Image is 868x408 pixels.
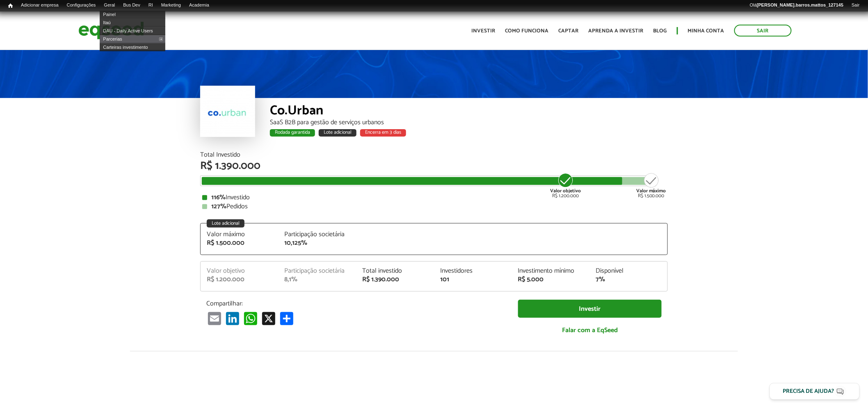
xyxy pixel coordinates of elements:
a: Olá[PERSON_NAME].barros.mattos_127145 [746,2,847,9]
a: Adicionar empresa [17,2,63,9]
a: RI [144,2,157,9]
div: SaaS B2B para gestão de serviços urbanos [270,119,668,126]
strong: [PERSON_NAME].barros.mattos_127145 [757,2,843,7]
div: Pedidos [202,203,666,210]
div: 10,125% [285,240,350,246]
a: Sair [734,25,792,36]
div: Participação societária [285,268,350,274]
strong: Valor máximo [636,187,666,195]
a: Como funciona [505,28,549,34]
a: Marketing [157,2,185,9]
div: R$ 1.500.000 [207,240,272,246]
div: Rodada garantida [270,129,315,137]
a: Blog [653,28,667,34]
a: LinkedIn [224,312,241,325]
div: Participação societária [285,231,350,238]
div: 8,1% [285,276,350,283]
div: Lote adicional [207,219,244,228]
a: Aprenda a investir [589,28,644,34]
a: Email [206,312,223,325]
div: R$ 1.500.000 [636,172,666,198]
a: Investir [518,300,662,318]
div: Encerra em 3 dias [360,129,406,137]
a: Geral [100,2,119,9]
a: Painel [100,10,165,18]
strong: Valor objetivo [550,187,581,195]
div: R$ 1.390.000 [362,276,428,283]
a: Captar [559,28,579,34]
img: EqSeed [78,20,144,41]
div: Investido [202,194,666,201]
div: R$ 5.000 [518,276,584,283]
div: 7% [596,276,661,283]
strong: 127% [211,201,226,212]
a: WhatsApp [242,312,259,325]
div: Disponível [596,268,661,274]
div: Lote adicional [319,129,356,137]
div: R$ 1.200.000 [207,276,272,283]
a: Investir [472,28,496,34]
a: Configurações [63,2,100,9]
div: R$ 1.200.000 [550,172,581,198]
strong: 116% [211,192,226,203]
span: Início [8,3,13,9]
a: Início [4,2,17,10]
div: 101 [440,276,506,283]
div: Investimento mínimo [518,268,584,274]
p: Compartilhar: [206,300,506,308]
div: Investidores [440,268,506,274]
a: Minha conta [688,28,724,34]
a: Sair [847,2,864,9]
div: Valor máximo [207,231,272,238]
div: Valor objetivo [207,268,272,274]
div: Total investido [362,268,428,274]
div: Co.Urban [270,104,668,119]
a: Falar com a EqSeed [518,322,662,339]
a: Academia [185,2,213,9]
div: Total Investido [200,152,668,158]
a: Bus Dev [119,2,144,9]
div: R$ 1.390.000 [200,161,668,171]
a: X [260,312,277,325]
a: Compartilhar [279,312,295,325]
